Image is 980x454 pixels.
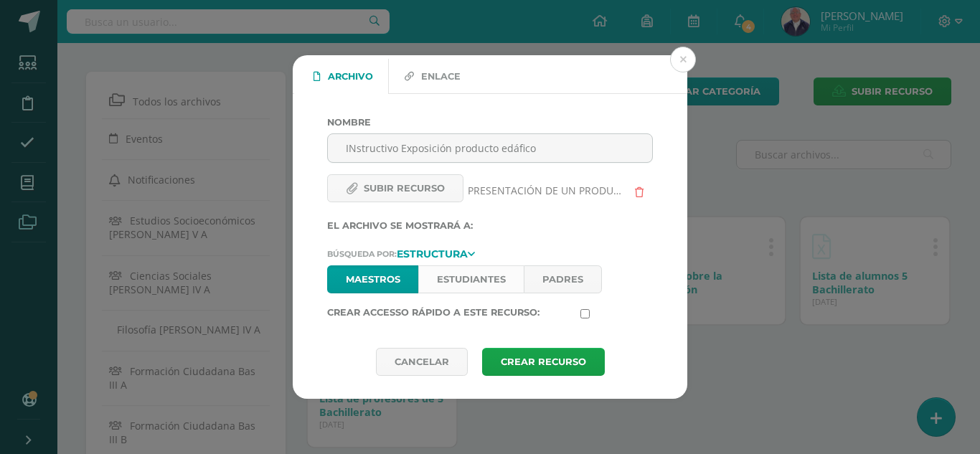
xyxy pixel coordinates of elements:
input: Nombre [328,134,652,162]
label: Subir recurso [327,174,463,202]
a: Maestros [327,265,418,293]
label: El archivo se mostrará a: [327,220,653,231]
a: Estructura [397,248,475,258]
label: Nombre [327,117,653,128]
div: El tamaño de la imagen sugerido es 300px * 300px. Y el formato .PNG [406,325,659,398]
span: Enlace [421,60,461,94]
button: Close (Esc) [670,47,696,72]
a: Cancelar [376,348,468,376]
strong: Estructura [397,247,468,260]
label: Crear accesso rápido a este recurso: [321,307,575,318]
span: Remover [625,184,653,197]
input: Crear accesso rápido a este recurso [580,309,590,318]
a: Enlace [389,59,476,93]
span: PRESENTACIÓN DE UN PRODUCTO EDÁFICO DE GUATEMALA 2023.docx [468,184,625,197]
a: Archivo [298,59,388,93]
a: Estudiantes [418,265,524,293]
span: Búsqueda por: [327,249,397,259]
button: Crear Recurso [482,348,605,376]
a: Padres [524,265,602,293]
span: Archivo [328,60,373,94]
